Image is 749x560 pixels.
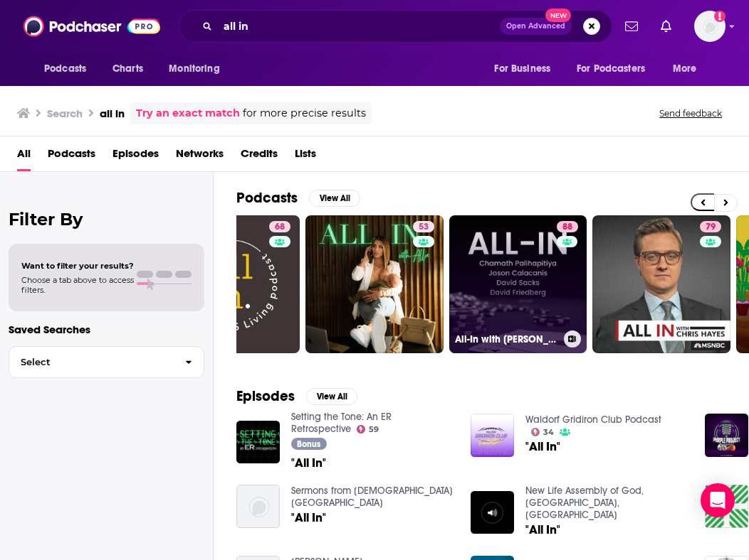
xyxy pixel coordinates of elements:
a: PodcastsView All [236,189,360,207]
span: Logged in as smeizlik [694,11,726,42]
a: Episodes [112,142,159,171]
span: 79 [706,220,716,235]
h2: Podcasts [236,189,298,207]
a: All [17,142,31,171]
button: open menu [34,55,105,82]
a: 79 [592,215,730,353]
button: Open AdvancedNew [500,18,572,35]
a: "All In" [525,441,560,453]
a: Waldorf Gridiron Club Podcast [525,414,661,426]
button: open menu [663,55,715,82]
img: "All In" [236,421,280,464]
span: For Business [494,59,550,79]
span: 68 [275,220,285,235]
a: Try an exact match [136,105,240,122]
a: "All In" [291,512,326,524]
span: Want to filter your results? [21,261,134,271]
div: Search podcasts, credits, & more... [179,10,612,43]
h3: All-In with [PERSON_NAME], [PERSON_NAME] & [PERSON_NAME] [455,333,558,345]
h2: Episodes [236,387,295,405]
a: EpisodesView All [236,387,357,405]
button: Show profile menu [694,11,726,42]
h3: Search [47,107,83,120]
button: open menu [484,55,568,82]
a: Credits [241,142,278,171]
input: Search podcasts, credits, & more... [218,15,500,38]
button: open menu [159,55,238,82]
span: Monitoring [169,59,219,79]
button: Select [9,346,204,378]
a: 68 [269,221,290,232]
h2: Filter By [9,209,204,230]
span: for more precise results [243,105,366,122]
p: Saved Searches [9,323,204,336]
button: View All [309,190,360,207]
a: 34 [531,428,555,436]
a: Show notifications dropdown [619,14,644,38]
span: 53 [419,220,429,235]
button: open menu [567,55,666,82]
h3: all in [100,107,125,120]
span: 34 [543,429,554,436]
a: 53 [413,221,434,232]
span: More [673,59,697,79]
a: 88All-In with [PERSON_NAME], [PERSON_NAME] & [PERSON_NAME] [449,215,587,353]
a: 88 [557,221,578,232]
a: Lists [295,142,316,171]
a: 59 [357,425,379,434]
a: Show notifications dropdown [655,14,677,38]
img: "All In" [471,491,514,534]
button: Send feedback [655,107,726,119]
span: 88 [562,220,572,235]
button: View All [306,388,357,405]
span: Charts [112,59,143,79]
span: Podcasts [44,59,86,79]
img: "All In" [705,414,748,457]
a: 79 [700,221,721,232]
img: User Profile [694,11,726,42]
img: "All In" [236,485,280,528]
span: Bonus [297,440,320,448]
a: Networks [176,142,224,171]
div: Open Intercom Messenger [701,483,735,517]
span: Select [9,357,174,367]
a: Sermons from Church of the Palms [291,485,453,509]
a: Charts [103,55,152,82]
a: "All In" [525,524,560,536]
img: Podchaser - Follow, Share and Rate Podcasts [23,13,160,40]
span: For Podcasters [577,59,645,79]
a: Setting the Tone: An ER Retrospective [291,411,392,435]
span: Open Advanced [506,23,565,30]
a: Podcasts [48,142,95,171]
span: 59 [369,426,379,433]
svg: Add a profile image [714,11,726,22]
a: "All In" [291,457,326,469]
span: Choose a tab above to access filters. [21,275,134,295]
a: 53 [305,215,444,353]
span: New [545,9,571,22]
img: "All In" [471,414,514,457]
a: New Life Assembly of God, Lakeland, FL [525,485,644,521]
